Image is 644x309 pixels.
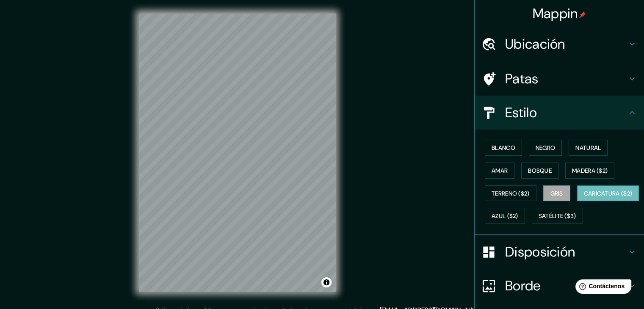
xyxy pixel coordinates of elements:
div: Ubicación [475,27,644,61]
font: Estilo [505,104,537,121]
button: Satélite ($3) [532,208,583,224]
canvas: Mapa [139,14,336,292]
font: Ubicación [505,35,565,53]
button: Terreno ($2) [485,185,536,201]
font: Satélite ($3) [539,212,576,220]
img: pin-icon.png [579,11,586,18]
div: Borde [475,269,644,303]
button: Amar [485,163,514,179]
button: Negro [529,140,562,156]
button: Gris [543,185,570,201]
font: Blanco [492,144,515,152]
font: Bosque [528,167,552,174]
button: Blanco [485,140,522,156]
font: Azul ($2) [492,212,518,220]
font: Amar [492,167,508,174]
div: Estilo [475,96,644,130]
font: Caricatura ($2) [584,190,633,197]
button: Activar o desactivar atribución [321,277,332,287]
button: Caricatura ($2) [577,185,639,201]
font: Disposición [505,243,575,261]
button: Natural [569,140,608,156]
font: Negro [536,144,556,152]
button: Bosque [521,163,558,179]
font: Terreno ($2) [492,190,530,197]
font: Borde [505,277,541,295]
font: Natural [575,144,601,152]
div: Disposición [475,235,644,269]
iframe: Lanzador de widgets de ayuda [569,276,635,300]
div: Patas [475,62,644,96]
font: Madera ($2) [572,167,608,174]
font: Gris [550,190,563,197]
button: Madera ($2) [565,163,614,179]
button: Azul ($2) [485,208,525,224]
font: Patas [505,70,539,88]
font: Mappin [533,5,578,22]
